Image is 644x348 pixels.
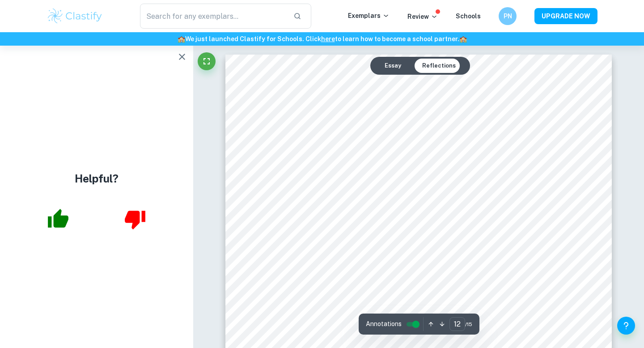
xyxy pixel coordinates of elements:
span: Annotations [366,319,402,329]
img: Clastify logo [47,7,103,25]
h6: We just launched Clastify for Schools. Click to learn how to become a school partner. [2,34,642,44]
button: UPGRADE NOW [534,8,597,24]
button: Reflections [415,59,463,73]
input: Search for any exemplars... [140,4,286,29]
span: 🏫 [178,35,185,42]
p: Review [407,12,438,21]
button: Essay [377,59,408,73]
h6: PN [503,11,513,21]
span: / 15 [465,320,472,328]
a: Schools [456,13,481,20]
button: PN [499,7,517,25]
button: Help and Feedback [617,317,635,335]
span: 🏫 [459,35,467,42]
a: here [321,35,335,42]
p: Exemplars [348,11,390,21]
h4: Helpful? [75,170,119,187]
button: Fullscreen [198,52,216,70]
